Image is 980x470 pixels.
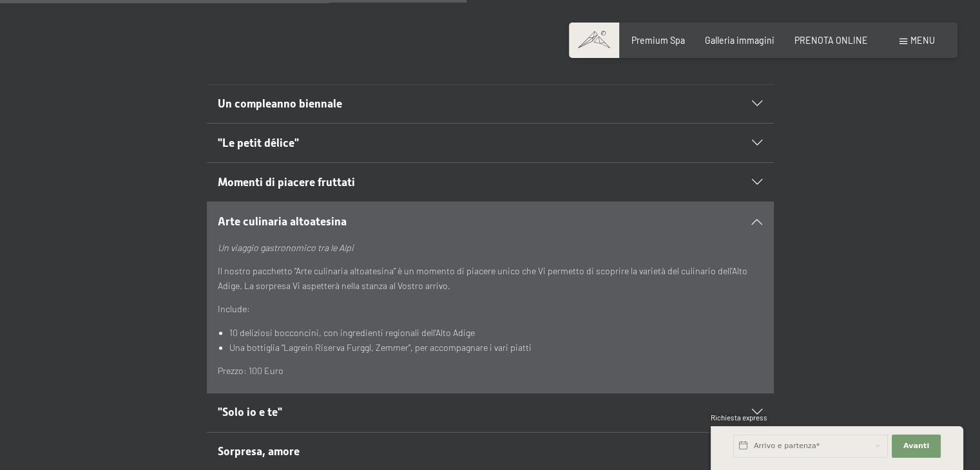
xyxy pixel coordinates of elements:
li: Una bottiglia “Lagrein Riserva Furggl, Zemmer”, per accompagnare i vari piatti [229,341,762,355]
li: 10 deliziosi bocconcini, con ingredienti regionali dell’Alto Adige [229,326,762,341]
span: Sorpresa, amore [218,445,300,458]
span: Un compleanno biennale [218,97,342,110]
span: "Le petit délice" [218,136,299,149]
p: Il nostro pacchetto “Arte culinaria altoatesina” è un momento di piacere unico che Vi permetto di... [218,264,762,293]
span: Arte culinaria altoatesina [218,215,347,228]
a: Premium Spa [631,35,685,46]
span: Avanti [903,441,929,451]
p: Include: [218,302,762,317]
a: PRENOTA ONLINE [794,35,868,46]
span: Momenti di piacere fruttati [218,176,355,189]
span: Menu [910,35,935,46]
span: "Solo io e te" [218,406,282,418]
p: Prezzo: 100 Euro [218,364,762,379]
em: Un viaggio gastronomico tra le Alpi [218,242,354,253]
button: Avanti [892,435,941,458]
a: Galleria immagini [705,35,774,46]
span: Richiesta express [711,413,767,422]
